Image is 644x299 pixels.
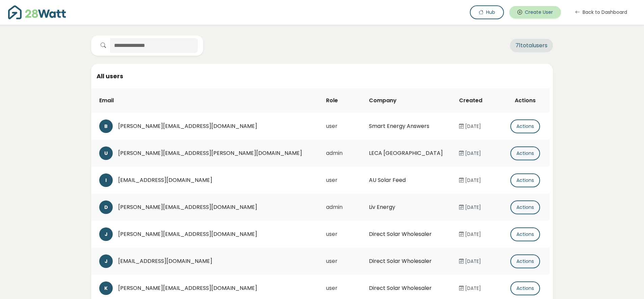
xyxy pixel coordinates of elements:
[510,39,553,52] span: 71 total users
[459,231,499,238] div: [DATE]
[118,257,315,265] div: [EMAIL_ADDRESS][DOMAIN_NAME]
[99,227,113,241] div: J
[509,6,561,19] button: Create User
[510,281,540,295] button: Actions
[118,203,315,211] div: [PERSON_NAME][EMAIL_ADDRESS][DOMAIN_NAME]
[510,254,540,268] button: Actions
[369,257,448,265] div: Direct Solar Wholesaler
[99,254,113,268] div: J
[99,146,113,160] div: U
[99,173,113,187] div: I
[459,150,499,157] div: [DATE]
[566,5,636,19] button: Back to Dashboard
[504,88,549,113] th: Actions
[118,284,315,292] div: [PERSON_NAME][EMAIL_ADDRESS][DOMAIN_NAME]
[99,200,113,214] div: D
[91,88,321,113] th: Email
[118,122,315,130] div: [PERSON_NAME][EMAIL_ADDRESS][DOMAIN_NAME]
[510,146,540,160] button: Actions
[369,149,448,157] div: LECA [GEOGRAPHIC_DATA]
[326,149,343,157] span: admin
[369,203,448,211] div: Liv Energy
[459,123,499,130] div: [DATE]
[99,281,113,295] div: K
[459,177,499,184] div: [DATE]
[510,200,540,214] button: Actions
[369,122,448,130] div: Smart Energy Answers
[326,203,343,211] span: admin
[459,285,499,292] div: [DATE]
[369,176,448,184] div: AU Solar Feed
[118,176,315,184] div: [EMAIL_ADDRESS][DOMAIN_NAME]
[459,204,499,211] div: [DATE]
[118,149,315,157] div: [PERSON_NAME][EMAIL_ADDRESS][PERSON_NAME][DOMAIN_NAME]
[118,230,315,238] div: [PERSON_NAME][EMAIL_ADDRESS][DOMAIN_NAME]
[369,230,448,238] div: Direct Solar Wholesaler
[326,284,338,292] span: user
[454,88,504,113] th: Created
[510,119,540,133] button: Actions
[364,88,453,113] th: Company
[470,5,504,19] button: Hub
[510,173,540,187] button: Actions
[326,230,338,238] span: user
[369,284,448,292] div: Direct Solar Wholesaler
[8,5,66,19] img: 28Watt
[459,258,499,265] div: [DATE]
[326,176,338,184] span: user
[510,227,540,241] button: Actions
[321,88,364,113] th: Role
[99,119,113,133] div: B
[326,122,338,130] span: user
[326,257,338,265] span: user
[97,72,547,80] h5: All users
